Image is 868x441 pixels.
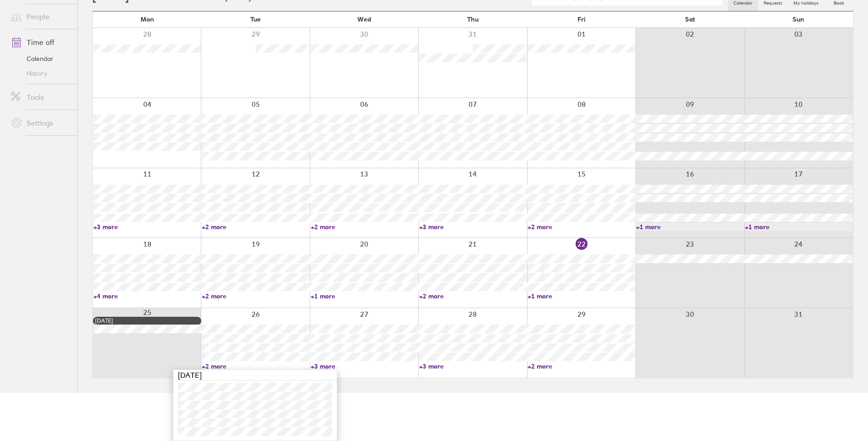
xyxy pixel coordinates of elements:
a: +2 more [528,223,635,231]
a: +3 more [311,362,418,370]
span: Fri [577,16,586,23]
a: +1 more [528,292,635,300]
a: +2 more [202,223,309,231]
span: Wed [357,16,371,23]
a: Settings [4,114,77,132]
a: +1 more [745,223,852,231]
a: +1 more [636,223,744,231]
a: +2 more [202,292,309,300]
a: Time off [4,33,77,51]
a: +3 more [419,362,527,370]
div: [DATE] [95,318,199,324]
a: +2 more [419,292,527,300]
span: Sat [685,16,695,23]
span: Sun [793,16,804,23]
a: +3 more [93,223,201,231]
a: Calendar [4,51,77,66]
a: +2 more [311,223,418,231]
span: Thu [467,16,479,23]
a: Tools [4,88,77,106]
a: People [4,7,77,26]
a: +2 more [528,362,635,370]
span: Tue [250,16,261,23]
div: [DATE] [173,370,337,380]
a: History [4,66,77,81]
a: +4 more [93,292,201,300]
a: +1 more [311,292,418,300]
span: Mon [140,16,154,23]
a: +2 more [202,362,309,370]
a: +3 more [419,223,527,231]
